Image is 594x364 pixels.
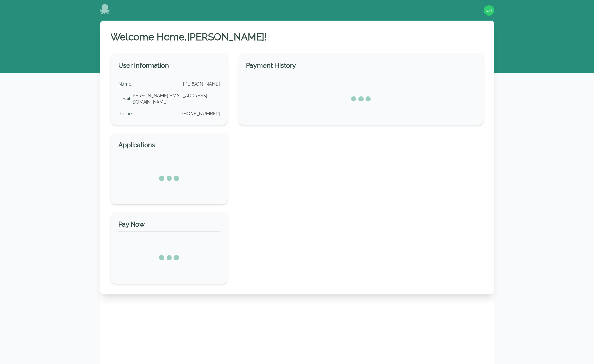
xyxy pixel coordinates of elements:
h3: Pay Now [118,220,220,232]
h3: Applications [118,140,220,152]
h3: Payment History [246,61,476,73]
h1: Welcome Home, [PERSON_NAME] ! [111,31,484,43]
div: [PERSON_NAME][EMAIL_ADDRESS][DOMAIN_NAME] [131,92,220,105]
h3: User Information [118,61,220,73]
div: [PERSON_NAME] [183,81,220,87]
div: Name : [118,81,132,87]
div: Email : [118,96,131,102]
div: [PHONE_NUMBER] [179,111,220,117]
div: Phone : [118,111,133,117]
